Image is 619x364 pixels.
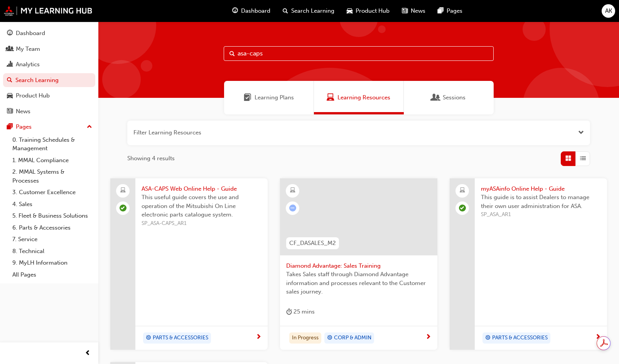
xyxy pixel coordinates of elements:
a: Dashboard [3,26,95,40]
span: target-icon [485,333,491,343]
span: learningRecordVerb_ATTEMPT-icon [289,205,296,211]
span: Grid [565,154,571,163]
span: This useful guide covers the use and operation of the Mitsubishi On Line electronic parts catalog... [142,193,261,219]
div: My Team [16,45,40,54]
a: 2. MMAL Systems & Processes [9,166,95,186]
span: Sessions [443,93,466,102]
span: PARTS & ACCESSORIES [492,334,548,342]
span: learningRecordVerb_COMPLETE-icon [120,205,126,211]
span: news-icon [402,6,408,16]
a: news-iconNews [396,3,432,19]
a: Product Hub [3,89,95,103]
a: 0. Training Schedules & Management [9,134,95,154]
a: pages-iconPages [432,3,469,19]
a: 3. Customer Excellence [9,186,95,198]
a: CF_DASALES_M2Diamond Advantage: Sales TrainingTakes Sales staff through Diamond Advantage informa... [280,178,437,350]
div: News [16,107,30,116]
span: car-icon [7,92,13,99]
span: Takes Sales staff through Diamond Advantage information and processes relevant to the Customer sa... [286,270,431,296]
button: DashboardMy TeamAnalyticsSearch LearningProduct HubNews [3,25,95,120]
span: Learning Resources [327,93,334,102]
a: 9. MyLH Information [9,257,95,269]
span: learningRecordVerb_COMPLETE-icon [459,205,466,211]
span: This guide is to assist Dealers to manage their own user administration for ASA. [481,193,601,210]
img: mmal [4,6,93,16]
a: 4. Sales [9,198,95,210]
div: Product Hub [16,91,50,100]
a: 8. Technical [9,245,95,257]
a: 5. Fleet & Business Solutions [9,210,95,222]
span: target-icon [146,333,151,343]
span: Search Learning [291,7,334,15]
span: next-icon [425,334,431,341]
span: Pages [447,7,462,15]
div: 25 mins [286,307,315,317]
span: learningResourceType_ELEARNING-icon [290,186,295,196]
a: 1. MMAL Compliance [9,154,95,166]
span: guage-icon [7,30,13,37]
span: Sessions [432,93,440,102]
span: car-icon [347,6,353,16]
span: PARTS & ACCESSORIES [153,334,208,342]
span: Search [229,49,235,58]
span: next-icon [595,334,601,341]
a: 7. Service [9,233,95,245]
a: ASA-CAPS Web Online Help - GuideThis useful guide covers the use and operation of the Mitsubishi ... [110,178,268,350]
div: Dashboard [16,29,45,38]
span: CF_DASALES_M2 [289,239,336,248]
span: ASA-CAPS Web Online Help - Guide [142,185,261,193]
span: pages-icon [438,6,444,16]
span: Dashboard [241,7,270,15]
a: SessionsSessions [404,81,494,114]
span: next-icon [256,334,261,341]
div: Pages [16,122,32,131]
span: search-icon [283,6,288,16]
div: Analytics [16,60,40,69]
a: 6. Parts & Accessories [9,222,95,234]
span: guage-icon [232,6,238,16]
span: CORP & ADMIN [334,334,371,342]
div: In Progress [289,332,321,344]
span: prev-icon [85,349,91,358]
a: Learning ResourcesLearning Resources [314,81,404,114]
button: Open the filter [578,128,584,137]
span: Showing 4 results [127,154,175,163]
button: Pages [3,120,95,134]
span: Product Hub [356,7,390,15]
a: Learning PlansLearning Plans [224,81,314,114]
span: laptop-icon [120,186,126,196]
span: chart-icon [7,61,13,68]
a: My Team [3,42,95,56]
span: SP_ASA_AR1 [481,210,601,219]
span: News [411,7,425,15]
span: news-icon [7,108,13,115]
a: Search Learning [3,73,95,87]
a: All Pages [9,269,95,281]
button: AK [602,4,615,18]
span: AK [605,7,612,15]
span: Diamond Advantage: Sales Training [286,262,431,270]
span: up-icon [87,122,92,132]
span: Learning Resources [337,93,390,102]
span: List [580,154,586,163]
a: Analytics [3,57,95,72]
span: search-icon [7,77,12,84]
a: search-iconSearch Learning [277,3,341,19]
span: myASAinfo Online Help - Guide [481,185,601,193]
a: News [3,104,95,119]
a: myASAinfo Online Help - GuideThis guide is to assist Dealers to manage their own user administrat... [450,178,607,350]
span: Learning Plans [255,93,294,102]
input: Search... [224,46,494,61]
span: duration-icon [286,307,292,317]
a: guage-iconDashboard [226,3,277,19]
span: SP_ASA-CAPS_AR1 [142,219,261,228]
span: Learning Plans [244,93,251,102]
a: car-iconProduct Hub [341,3,396,19]
span: laptop-icon [460,186,465,196]
span: target-icon [327,333,332,343]
span: pages-icon [7,124,13,131]
span: people-icon [7,46,13,53]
